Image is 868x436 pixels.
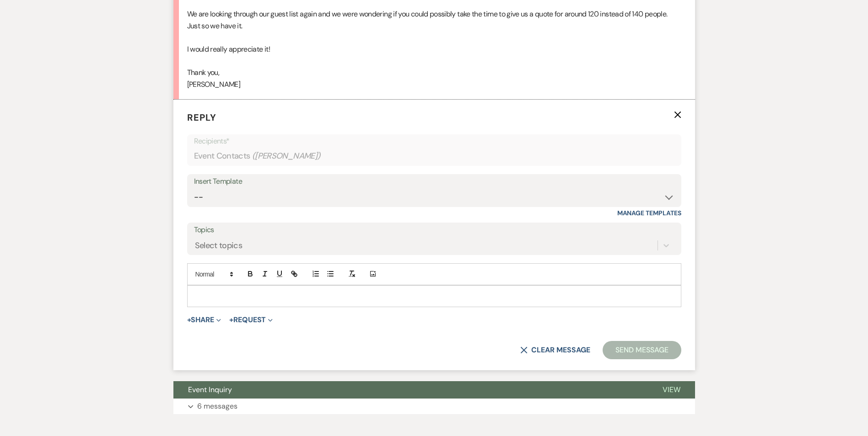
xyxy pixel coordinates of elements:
button: Share [187,316,221,324]
button: Event Inquiry [173,381,648,399]
span: View [663,385,680,394]
span: + [229,316,233,324]
div: Event Contacts [194,147,674,165]
button: 6 messages [173,399,695,414]
button: View [648,381,695,399]
p: Thank you, [187,67,681,79]
p: 6 messages [197,400,237,412]
div: Insert Template [194,175,674,188]
div: Select topics [195,239,243,251]
p: [PERSON_NAME] [187,79,681,90]
p: We are looking through our guest list again and we were wondering if you could possibly take the ... [187,8,681,32]
p: I would really appreciate it! [187,43,681,55]
button: Clear message [520,346,590,354]
p: Recipients* [194,135,674,147]
span: ( [PERSON_NAME] ) [252,150,321,162]
label: Topics [194,223,674,237]
a: Manage Templates [617,209,681,217]
span: Event Inquiry [188,385,232,394]
span: Reply [187,112,216,123]
button: Send Message [603,341,681,359]
span: + [187,316,191,324]
button: Request [229,316,273,324]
